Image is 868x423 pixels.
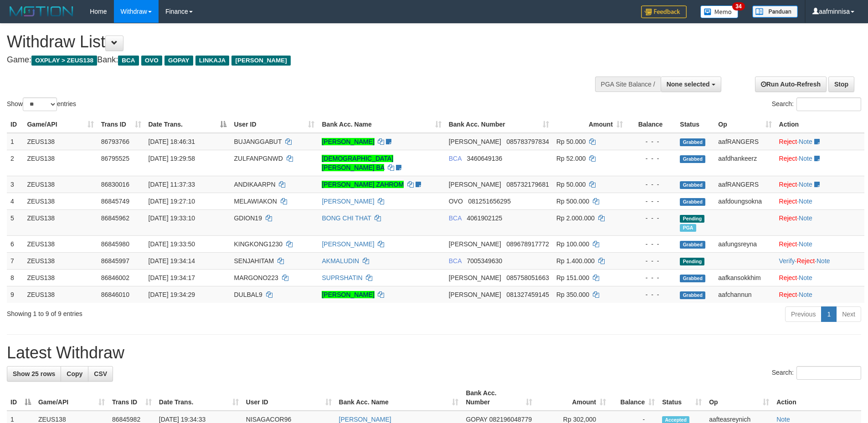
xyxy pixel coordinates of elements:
[661,76,721,92] button: None selected
[680,138,705,146] span: Grabbed
[149,198,195,205] span: [DATE] 19:27:10
[680,291,705,299] span: Grabbed
[322,274,362,281] a: SUPRSHATIN
[676,116,714,133] th: Status
[7,344,861,362] h1: Latest Withdraw
[234,198,277,205] span: MELAWIAKON
[658,385,705,411] th: Status: activate to sort column ascending
[164,56,193,66] span: GOPAY
[7,385,35,411] th: ID: activate to sort column descending
[23,269,97,286] td: ZEUS138
[467,214,502,222] span: Copy 4061902125 to clipboard
[799,214,812,222] a: Note
[776,235,864,252] td: ·
[7,33,570,51] h1: Withdraw List
[322,214,371,222] a: BONG CHI THAT
[773,385,861,411] th: Action
[7,269,23,286] td: 8
[536,385,610,411] th: Amount: activate to sort column ascending
[796,257,815,265] a: Reject
[13,370,55,377] span: Show 25 rows
[630,180,673,189] div: - - -
[705,385,773,411] th: Op: activate to sort column ascending
[449,274,501,281] span: [PERSON_NAME]
[630,214,673,223] div: - - -
[155,385,242,411] th: Date Trans.: activate to sort column ascending
[7,366,61,382] a: Show 25 rows
[449,240,501,248] span: [PERSON_NAME]
[776,252,864,269] td: · ·
[23,150,97,176] td: ZEUS138
[667,81,710,88] span: None selected
[101,181,129,188] span: 86830016
[776,116,864,133] th: Action
[714,193,775,209] td: aafdoungsokna
[322,257,359,265] a: AKMALUDIN
[231,56,290,66] span: [PERSON_NAME]
[7,209,23,235] td: 5
[449,138,501,145] span: [PERSON_NAME]
[141,56,162,66] span: OVO
[799,138,812,145] a: Note
[836,306,861,322] a: Next
[779,240,797,248] a: Reject
[195,56,230,66] span: LINKAJA
[779,274,797,281] a: Reject
[507,274,549,281] span: Copy 085758051663 to clipboard
[7,150,23,176] td: 2
[101,291,129,298] span: 86846010
[680,224,696,232] span: Marked by aafnoeunsreypich
[234,274,278,281] span: MARGONO223
[23,133,97,150] td: ZEUS138
[680,181,705,189] span: Grabbed
[641,5,687,18] img: Feedback.jpg
[449,257,462,265] span: BCA
[449,181,501,188] span: [PERSON_NAME]
[556,198,589,205] span: Rp 500.000
[700,5,739,18] img: Button%20Memo.svg
[772,366,861,380] label: Search:
[145,116,231,133] th: Date Trans.: activate to sort column descending
[339,416,391,423] a: [PERSON_NAME]
[799,181,812,188] a: Note
[714,133,775,150] td: aafRANGERS
[779,155,797,162] a: Reject
[234,291,262,298] span: DULBAL9
[23,235,97,252] td: ZEUS138
[714,269,775,286] td: aafkansokkhim
[714,286,775,303] td: aafchannun
[234,214,262,222] span: GDION19
[556,291,589,298] span: Rp 350.000
[799,274,812,281] a: Note
[322,155,393,171] a: [DEMOGRAPHIC_DATA][PERSON_NAME] BA
[67,370,82,377] span: Copy
[752,5,798,18] img: panduan.png
[630,290,673,299] div: - - -
[149,274,195,281] span: [DATE] 19:34:17
[796,97,861,111] input: Search:
[23,286,97,303] td: ZEUS138
[23,97,57,111] select: Showentries
[776,193,864,209] td: ·
[101,155,129,162] span: 86795525
[7,97,76,111] label: Show entries
[31,56,97,66] span: OXPLAY > ZEUS138
[98,116,145,133] th: Trans ID: activate to sort column ascending
[7,235,23,252] td: 6
[776,416,790,423] a: Note
[449,155,462,162] span: BCA
[680,258,704,265] span: Pending
[507,240,549,248] span: Copy 089678917772 to clipboard
[149,240,195,248] span: [DATE] 19:33:50
[462,385,536,411] th: Bank Acc. Number: activate to sort column ascending
[466,416,487,423] span: GOPAY
[630,256,673,265] div: - - -
[322,291,374,298] a: [PERSON_NAME]
[772,97,861,111] label: Search:
[630,154,673,163] div: - - -
[335,385,462,411] th: Bank Acc. Name: activate to sort column ascending
[101,240,129,248] span: 86845980
[234,181,275,188] span: ANDIKAARPN
[108,385,155,411] th: Trans ID: activate to sort column ascending
[630,197,673,206] div: - - -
